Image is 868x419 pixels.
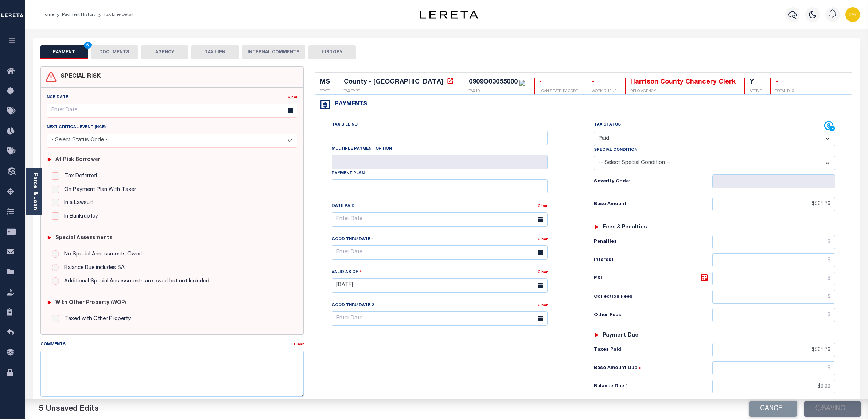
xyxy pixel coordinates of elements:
h6: Collection Fees [594,294,712,300]
input: Enter Date [332,212,548,227]
label: In Bankruptcy [61,212,98,221]
a: Clear [538,238,548,241]
input: Enter Date [332,245,548,260]
h4: SPECIAL RISK [57,73,101,80]
h6: Payment due [603,332,638,339]
h6: Base Amount Due [594,365,712,371]
label: Taxed with Other Property [61,315,131,323]
label: Date Paid [332,203,355,209]
label: Tax Bill No [332,122,358,128]
a: Payment History [62,12,96,17]
h6: with Other Property (WOP) [55,300,126,306]
label: Tax Status [594,122,621,128]
label: Good Thru Date 1 [332,237,374,243]
label: Good Thru Date 2 [332,303,374,309]
h6: At Risk Borrower [55,157,100,163]
img: svg+xml;base64,PHN2ZyB4bWxucz0iaHR0cDovL3d3dy53My5vcmcvMjAwMC9zdmciIHBvaW50ZXItZXZlbnRzPSJub25lIi... [845,7,860,22]
input: $ [712,361,836,375]
input: $ [712,197,836,211]
p: LOAN SEVERITY CODE [539,89,578,94]
label: Special Condition [594,147,637,153]
input: Enter Date [47,104,298,118]
input: $ [712,343,836,357]
div: 0909O03055000 [469,79,518,85]
button: HISTORY [308,45,356,59]
label: Valid as Of [332,269,362,276]
a: Clear [538,204,548,208]
p: TAX TYPE [344,89,455,94]
span: Unsaved Edits [46,405,99,413]
a: Clear [294,343,304,346]
a: Clear [538,304,548,307]
div: - [592,78,616,87]
div: County - [GEOGRAPHIC_DATA] [344,79,444,85]
label: Multiple Payment Option [332,146,392,152]
button: Cancel [749,401,797,417]
label: Balance Due includes SA [61,264,125,272]
button: TAX LIEN [191,45,239,59]
input: $ [712,308,836,322]
h6: Special Assessments [55,235,112,241]
h4: Payments [331,101,367,108]
img: check-icon-green.svg [519,80,525,86]
h6: Severity Code: [594,179,712,185]
p: WORK QUEUE [592,89,616,94]
div: Harrison County Chancery Clerk [630,78,736,87]
label: Next Critical Event (NCE) [47,124,106,131]
img: logo-dark.svg [420,11,478,19]
h6: Balance Due 1 [594,384,712,389]
div: - [775,78,794,87]
h6: Base Amount [594,201,712,207]
a: Home [42,12,54,17]
p: DELQ AGENCY [630,89,736,94]
div: - [539,78,578,87]
label: Additional Special Assessments are owed but not Included [61,277,209,286]
p: ACTIVE [750,89,762,94]
label: Payment Plan [332,170,365,177]
label: No Special Assessments Owed [61,250,142,259]
button: INTERNAL COMMENTS [242,45,305,59]
h6: P&I [594,273,712,284]
li: Tax Line Detail [96,11,133,18]
p: STATE [320,89,330,94]
p: TOTAL DLQ [775,89,794,94]
span: 5 [39,405,43,413]
h6: Fees & Penalties [603,224,647,231]
label: On Payment Plan With Taxer [61,186,136,194]
input: $ [712,290,836,304]
p: TAX ID [469,89,525,94]
h6: Penalties [594,239,712,245]
button: AGENCY [141,45,188,59]
a: Clear [538,270,548,274]
h6: Taxes Paid [594,347,712,353]
label: In a Lawsuit [61,199,93,207]
a: Clear [288,96,297,99]
span: 5 [84,42,92,49]
input: $ [712,235,836,249]
i: travel_explore [7,167,19,177]
input: Enter Date [332,311,548,326]
input: $ [712,272,836,285]
label: Tax Deferred [61,172,97,181]
button: PAYMENT [40,45,88,59]
label: NCE Date [47,95,68,101]
div: MS [320,78,330,87]
input: Enter Date [332,278,548,293]
div: Y [750,78,762,87]
input: $ [712,380,836,393]
button: DOCUMENTS [91,45,138,59]
label: Comments [40,342,66,348]
a: Parcel & Loan [32,173,38,210]
input: $ [712,253,836,267]
h6: Other Fees [594,312,712,318]
h6: Interest [594,257,712,263]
